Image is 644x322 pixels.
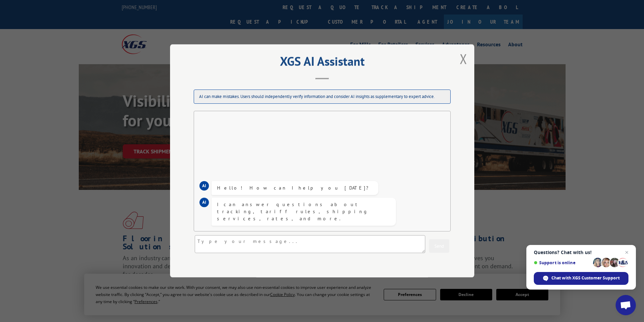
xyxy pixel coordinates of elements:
[534,260,591,265] span: Support is online
[534,272,628,285] span: Chat with XGS Customer Support
[187,56,457,69] h2: XGS AI Assistant
[217,185,373,192] div: Hello! How can I help you [DATE]?
[429,240,449,253] button: Send
[551,275,620,281] span: Chat with XGS Customer Support
[199,198,209,207] div: AI
[199,181,209,191] div: AI
[217,201,390,223] div: I can answer questions about tracking, tariff rules, shipping services, rates, and more.
[458,49,469,68] button: Close modal
[194,90,451,104] div: AI can make mistakes. Users should independently verify information and consider AI insights as s...
[616,295,636,315] a: Open chat
[534,250,628,255] span: Questions? Chat with us!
